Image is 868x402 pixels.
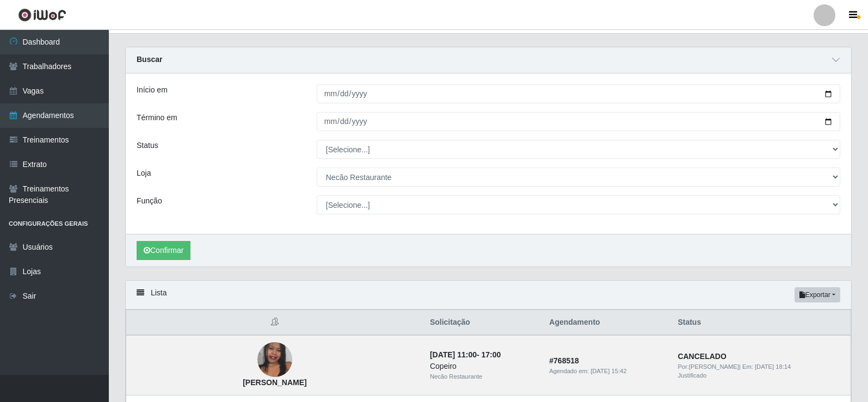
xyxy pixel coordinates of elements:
div: Agendado em: [549,367,664,376]
button: Exportar [795,287,840,302]
time: [DATE] 15:42 [590,368,626,374]
th: Status [671,310,851,336]
strong: - [430,350,501,359]
strong: CANCELADO [678,352,726,361]
span: Por: [PERSON_NAME] [678,363,739,370]
time: 17:00 [482,350,501,359]
img: Joseane Moreira da Silva [257,321,292,399]
time: [DATE] 18:14 [755,363,791,370]
input: 00/00/0000 [317,84,840,103]
div: Copeiro [430,361,536,372]
div: | Em: [678,362,844,372]
label: Término em [137,112,177,123]
label: Função [137,195,162,207]
label: Loja [137,168,151,179]
button: Confirmar [137,241,190,260]
label: Início em [137,84,168,96]
div: Justificado [678,371,844,380]
div: Necão Restaurante [430,372,536,381]
th: Solicitação [423,310,543,336]
th: Agendamento [543,310,671,336]
input: 00/00/0000 [317,112,840,131]
strong: [PERSON_NAME] [243,378,306,387]
time: [DATE] 11:00 [430,350,477,359]
div: Lista [126,281,851,310]
img: CoreUI Logo [18,8,66,22]
strong: Buscar [137,55,162,64]
label: Status [137,140,158,151]
strong: # 768518 [549,356,579,365]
